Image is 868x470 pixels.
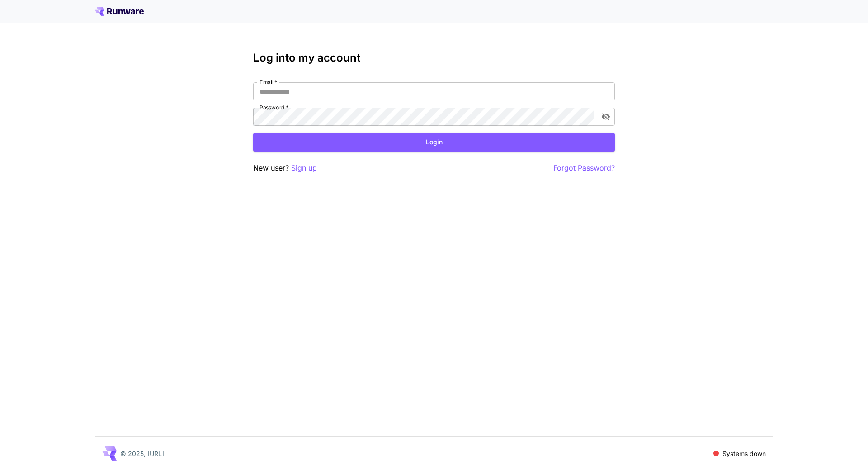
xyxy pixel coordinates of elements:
p: Systems down [722,449,766,458]
label: Email [259,78,277,86]
h3: Log into my account [253,52,615,64]
button: toggle password visibility [598,109,614,125]
button: Sign up [291,162,317,174]
button: Login [253,133,615,152]
p: New user? [253,162,317,174]
p: © 2025, [URL] [120,449,164,458]
label: Password [259,104,288,111]
button: Forgot Password? [553,162,615,174]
